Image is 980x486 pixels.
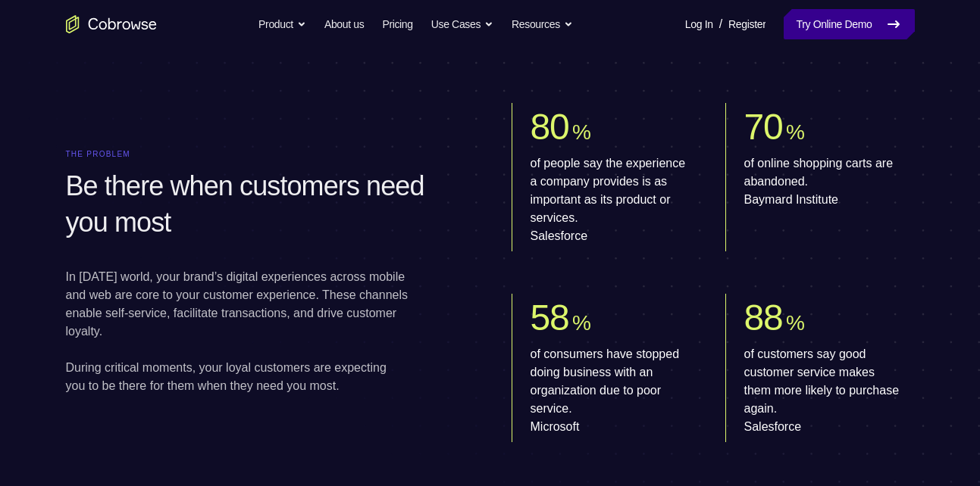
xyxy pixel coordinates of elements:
a: Try Online Demo [784,9,914,39]
span: Baymard Institute [744,191,903,209]
p: of people say the experience a company provides is as important as its product or services. [531,154,689,245]
p: of customers say good customer service makes them more likely to purchase again. [744,345,903,436]
button: Use Cases [431,9,493,39]
button: Product [258,9,306,39]
p: The problem [66,150,469,159]
button: Resources [512,9,573,39]
a: Log In [685,9,713,39]
span: % [572,311,590,335]
p: During critical moments, your loyal customers are expecting you to be there for them when they ne... [66,359,409,395]
span: / [719,15,722,33]
p: of consumers have stopped doing business with an organization due to poor service. [531,345,689,436]
a: Pricing [382,9,412,39]
span: 70 [744,107,783,147]
span: Salesforce [531,227,689,245]
span: % [786,120,804,144]
span: 88 [744,298,783,338]
h2: Be there when customers need you most [66,168,463,241]
span: 80 [531,107,569,147]
a: Go to the home page [66,15,157,33]
p: of online shopping carts are abandoned. [744,154,903,209]
span: Microsoft [531,418,689,436]
a: Register [728,9,766,39]
span: % [572,120,590,144]
span: Salesforce [744,418,903,436]
span: 58 [531,298,569,338]
p: In [DATE] world, your brand’s digital experiences across mobile and web are core to your customer... [66,268,409,341]
span: % [786,311,804,335]
a: About us [324,9,364,39]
